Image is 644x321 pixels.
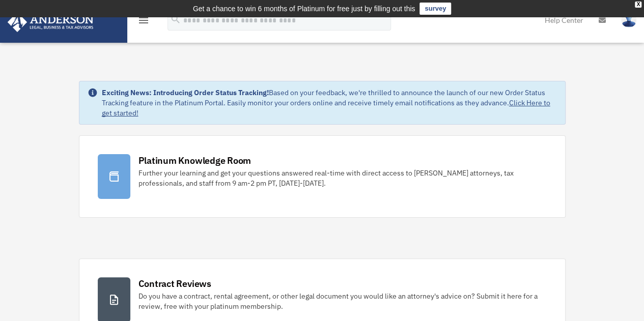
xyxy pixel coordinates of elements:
div: Further your learning and get your questions answered real-time with direct access to [PERSON_NAM... [138,168,547,188]
a: Platinum Knowledge Room Further your learning and get your questions answered real-time with dire... [79,135,566,218]
i: menu [137,14,150,26]
a: menu [137,18,150,26]
img: Anderson Advisors Platinum Portal [5,12,97,32]
strong: Exciting News: Introducing Order Status Tracking! [102,88,269,97]
a: survey [419,3,451,15]
div: Platinum Knowledge Room [138,154,251,167]
i: search [170,14,181,25]
div: close [635,2,641,8]
div: Get a chance to win 6 months of Platinum for free just by filling out this [193,3,415,15]
div: Do you have a contract, rental agreement, or other legal document you would like an attorney's ad... [138,291,547,311]
div: Based on your feedback, we're thrilled to announce the launch of our new Order Status Tracking fe... [102,87,557,118]
a: Click Here to get started! [102,98,550,118]
img: User Pic [621,13,636,27]
div: Contract Reviews [138,277,211,290]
